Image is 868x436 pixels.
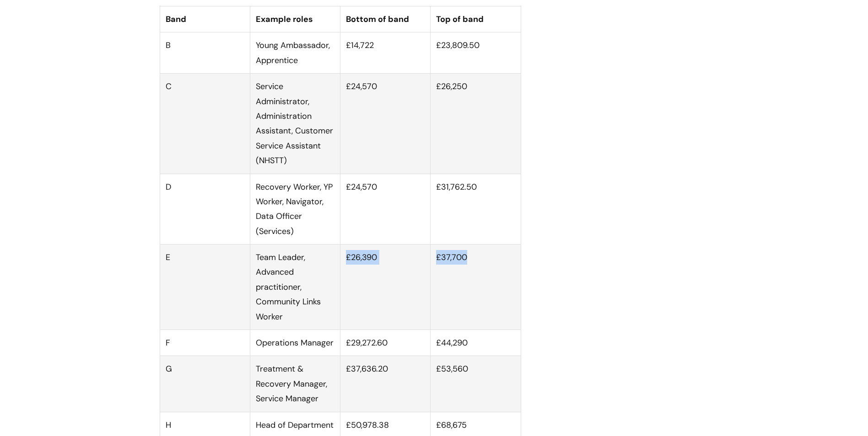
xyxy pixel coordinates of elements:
th: Top of band [431,6,521,32]
td: £23,809.50 [431,32,521,74]
td: £44,290 [431,330,521,356]
td: £37,636.20 [340,356,431,412]
td: G [160,356,250,412]
td: B [160,32,250,74]
th: Example roles [250,6,340,32]
td: £26,250 [431,74,521,174]
td: £31,762.50 [431,174,521,245]
td: F [160,330,250,356]
td: Operations Manager [250,330,340,356]
td: Team Leader, Advanced practitioner, Community Links Worker [250,245,340,330]
td: Young Ambassador, Apprentice [250,32,340,74]
td: Recovery Worker, YP Worker, Navigator, Data Officer (Services) [250,174,340,245]
td: £26,390 [340,245,431,330]
td: £53,560 [431,356,521,412]
td: £37,700 [431,245,521,330]
th: Bottom of band [340,6,431,32]
td: C [160,74,250,174]
td: D [160,174,250,245]
td: £14,722 [340,32,431,74]
td: Service Administrator, Administration Assistant, Customer Service Assistant (NHSTT) [250,74,340,174]
td: E [160,245,250,330]
td: £24,570 [340,74,431,174]
th: Band [160,6,250,32]
td: £24,570 [340,174,431,245]
td: £29,272.60 [340,330,431,356]
td: Treatment & Recovery Manager, Service Manager [250,356,340,412]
